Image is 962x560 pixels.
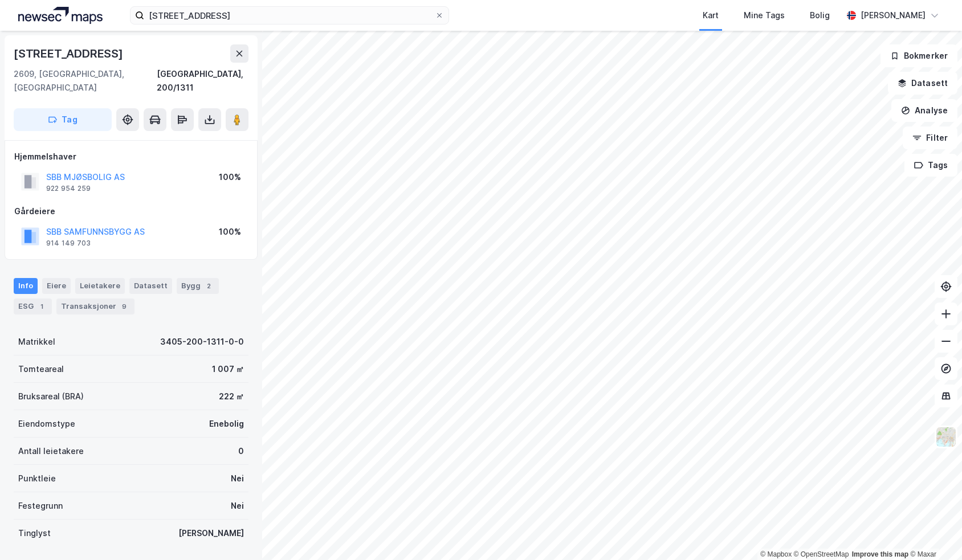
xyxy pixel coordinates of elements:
[891,99,957,122] button: Analyse
[861,9,926,22] div: [PERSON_NAME]
[18,526,51,540] div: Tinglyst
[794,550,849,558] a: OpenStreetMap
[903,126,957,149] button: Filter
[852,550,908,558] a: Improve this map
[160,335,244,349] div: 3405-200-1311-0-0
[129,278,172,294] div: Datasett
[18,472,56,485] div: Punktleie
[14,299,52,314] div: ESG
[209,417,244,431] div: Enebolig
[703,9,719,22] div: Kart
[231,472,244,485] div: Nei
[14,108,112,131] button: Tag
[212,362,244,376] div: 1 007 ㎡
[18,499,63,513] div: Festegrunn
[14,44,125,63] div: [STREET_ADDRESS]
[18,362,64,376] div: Tomteareal
[905,505,962,560] div: Kontrollprogram for chat
[18,390,84,403] div: Bruksareal (BRA)
[238,444,244,458] div: 0
[56,299,134,314] div: Transaksjoner
[14,205,248,218] div: Gårdeiere
[157,67,248,95] div: [GEOGRAPHIC_DATA], 200/1311
[760,550,792,558] a: Mapbox
[219,170,241,184] div: 100%
[219,225,241,239] div: 100%
[231,499,244,513] div: Nei
[203,280,214,292] div: 2
[46,184,91,193] div: 922 954 259
[119,301,130,312] div: 9
[14,278,38,294] div: Info
[219,390,244,403] div: 222 ㎡
[14,67,157,95] div: 2609, [GEOGRAPHIC_DATA], [GEOGRAPHIC_DATA]
[177,278,219,294] div: Bygg
[810,9,830,22] div: Bolig
[18,7,103,24] img: logo.a4113a55bc3d86da70a041830d287a7e.svg
[904,154,957,177] button: Tags
[178,526,244,540] div: [PERSON_NAME]
[14,150,248,163] div: Hjemmelshaver
[18,335,55,349] div: Matrikkel
[144,7,435,24] input: Søk på adresse, matrikkel, gårdeiere, leietakere eller personer
[881,44,957,67] button: Bokmerker
[75,278,125,294] div: Leietakere
[935,426,957,448] img: Z
[46,239,91,248] div: 914 149 703
[744,9,785,22] div: Mine Tags
[888,72,957,95] button: Datasett
[905,505,962,560] iframe: Chat Widget
[36,301,47,312] div: 1
[18,417,75,431] div: Eiendomstype
[42,278,71,294] div: Eiere
[18,444,84,458] div: Antall leietakere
